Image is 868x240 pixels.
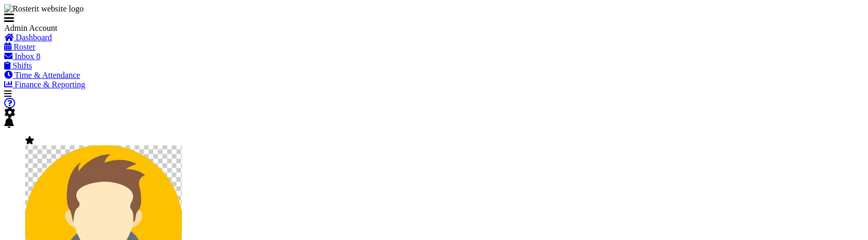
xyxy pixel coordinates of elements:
[4,52,40,61] a: Inbox 8
[4,42,36,51] a: Roster
[4,80,85,89] a: Finance & Reporting
[4,61,32,70] a: Shifts
[15,71,81,79] span: Time & Attendance
[15,52,34,61] span: Inbox
[4,33,52,42] a: Dashboard
[36,52,40,61] span: 8
[14,42,36,51] span: Roster
[13,61,32,70] span: Shifts
[16,33,52,42] span: Dashboard
[4,4,84,14] img: Rosterit website logo
[4,71,80,79] a: Time & Attendance
[4,24,161,33] div: Admin Account
[15,80,85,89] span: Finance & Reporting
